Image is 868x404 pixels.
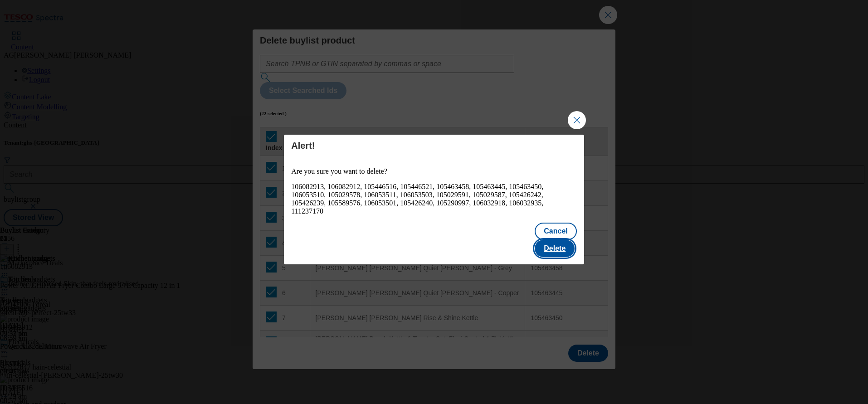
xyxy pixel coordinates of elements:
[284,135,584,264] div: Modal
[291,183,577,215] div: 106082913, 106082912, 105446516, 105446521, 105463458, 105463445, 105463450, 106053510, 105029578...
[291,167,577,175] p: Are you sure you want to delete?
[568,111,586,129] button: Close Modal
[535,223,576,240] button: Cancel
[291,140,577,151] h4: Alert!
[535,240,575,257] button: Delete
